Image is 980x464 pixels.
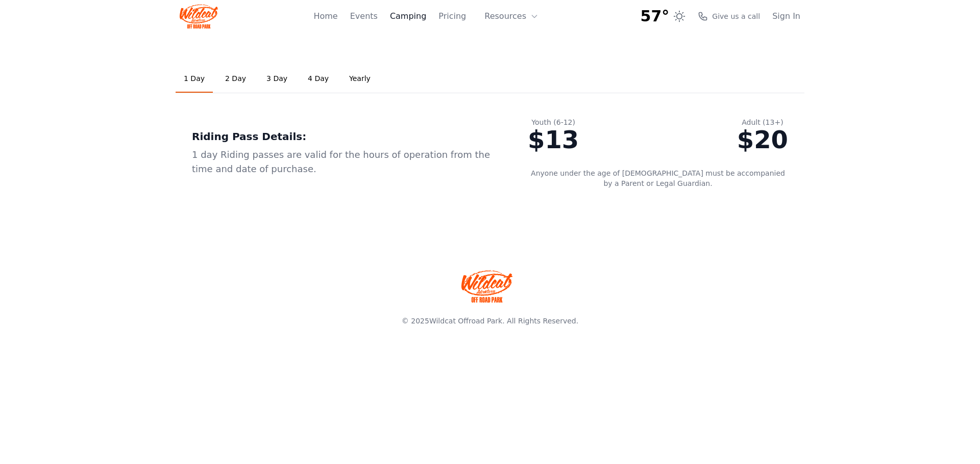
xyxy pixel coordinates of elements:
[772,10,800,22] a: Sign In
[217,65,254,93] a: 2 Day
[192,148,495,176] div: 1 day Riding passes are valid for the hours of operation from the time and date of purchase.
[350,10,378,22] a: Events
[390,10,426,22] a: Camping
[528,168,788,188] p: Anyone under the age of [DEMOGRAPHIC_DATA] must be accompanied by a Parent or Legal Guardian.
[429,317,502,325] a: Wildcat Offroad Park
[478,6,545,26] button: Resources
[737,127,788,152] div: $20
[641,7,670,25] span: 57°
[180,4,218,29] img: Wildcat Logo
[176,65,213,93] a: 1 Day
[528,127,579,152] div: $13
[698,11,760,21] a: Give us a call
[402,317,578,325] span: © 2025 . All Rights Reserved.
[192,129,495,144] div: Riding Pass Details:
[737,117,788,127] div: Adult (13+)
[258,65,296,93] a: 3 Day
[438,10,466,22] a: Pricing
[300,65,337,93] a: 4 Day
[341,65,379,93] a: Yearly
[712,11,760,21] span: Give us a call
[528,117,579,127] div: Youth (6-12)
[313,10,337,22] a: Home
[461,270,512,303] img: Wildcat Offroad park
